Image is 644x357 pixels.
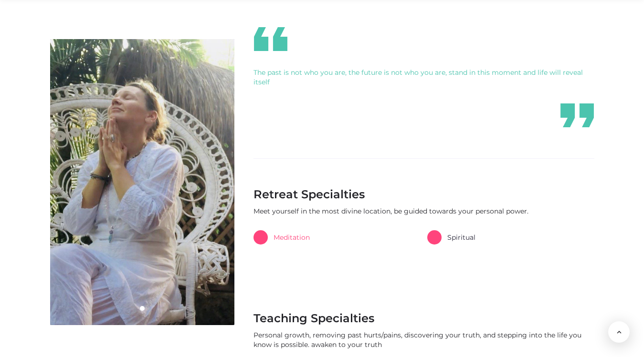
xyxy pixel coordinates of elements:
div: The past is not who you are, the future is not who you are, stand in this moment and life will re... [253,68,594,87]
div: Meet yourself in the most divine location, be guided towards your personal power. [253,206,594,216]
i: format_quote [549,101,606,130]
a: Spiritual [427,230,475,245]
h3: Retreat Specialties [253,187,594,202]
a: Meditation [253,230,310,245]
h3: Teaching Specialties [253,311,594,326]
i: format_quote [242,25,299,53]
div: Personal growth, removing past hurts/pains, discovering your truth, and stepping into the life yo... [253,330,594,349]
